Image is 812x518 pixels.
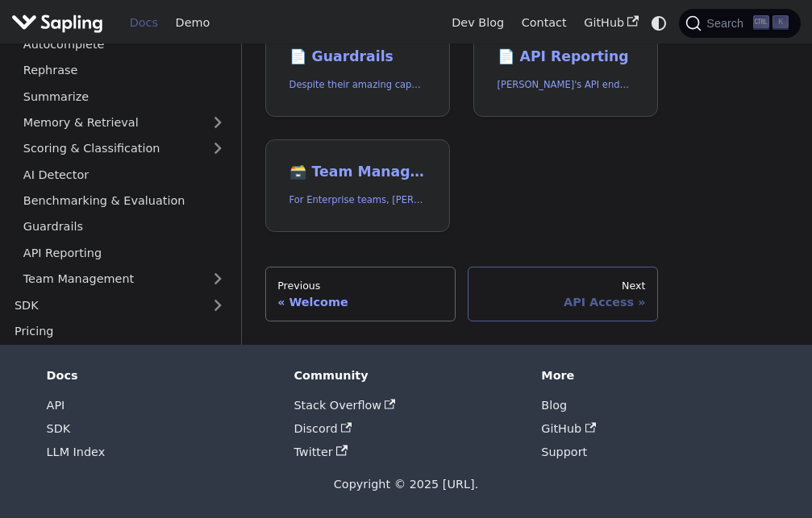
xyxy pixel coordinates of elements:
[11,11,109,35] a: Sapling.ai
[541,368,765,383] div: More
[443,10,512,35] a: Dev Blog
[772,15,789,30] kbd: K
[15,137,234,160] a: Scoring & Classification
[265,267,658,321] nav: Docs pages
[15,85,234,108] a: Summarize
[15,267,234,291] a: Team Management
[498,77,635,93] p: Sapling's API endpoint for retrieving API usage analytics.
[702,17,753,30] span: Search
[15,163,234,186] a: AI Detector
[289,193,427,208] p: For Enterprise teams, Sapling offers programmatic team provisioning and management.
[15,111,234,135] a: Memory & Retrieval
[15,59,234,82] a: Rephrase
[11,11,103,35] img: Sapling.ai
[47,399,65,412] a: API
[294,399,395,412] a: Stack Overflow
[6,293,202,317] a: SDK
[294,368,518,383] div: Community
[289,164,427,181] h2: Team Management
[202,293,234,317] button: Expand sidebar category 'SDK'
[289,48,427,66] h2: Guardrails
[541,445,587,458] a: Support
[480,280,646,292] div: Next
[294,422,352,435] a: Discord
[121,10,167,35] a: Docs
[15,189,234,213] a: Benchmarking & Evaluation
[679,9,800,38] button: Search (Ctrl+K)
[47,422,71,435] a: SDK
[265,267,456,321] a: PreviousWelcome
[6,320,234,343] a: Pricing
[277,280,443,292] div: Previous
[575,10,647,35] a: GitHub
[265,139,450,232] a: 🗃️ Team ManagementFor Enterprise teams, [PERSON_NAME] offers programmatic team provisioning and m...
[265,24,450,117] a: 📄️ GuardrailsDespite their amazing capabilities, LLMs can often behave in undesired
[648,11,671,35] button: Switch between dark and light mode (currently system mode)
[294,445,347,458] a: Twitter
[498,48,635,66] h2: API Reporting
[480,295,646,309] div: API Access
[289,77,427,93] p: Despite their amazing capabilities, LLMs can often behave in undesired
[15,33,234,56] a: Autocomplete
[15,242,234,265] a: API Reporting
[15,215,234,238] a: Guardrails
[541,422,596,435] a: GitHub
[473,24,658,117] a: 📄️ API Reporting[PERSON_NAME]'s API endpoint for retrieving API usage analytics.
[47,475,766,495] div: Copyright © 2025 [URL].
[47,368,271,383] div: Docs
[167,10,219,35] a: Demo
[513,10,576,35] a: Contact
[47,445,106,458] a: LLM Index
[541,399,567,412] a: Blog
[277,295,443,309] div: Welcome
[468,267,658,321] a: NextAPI Access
